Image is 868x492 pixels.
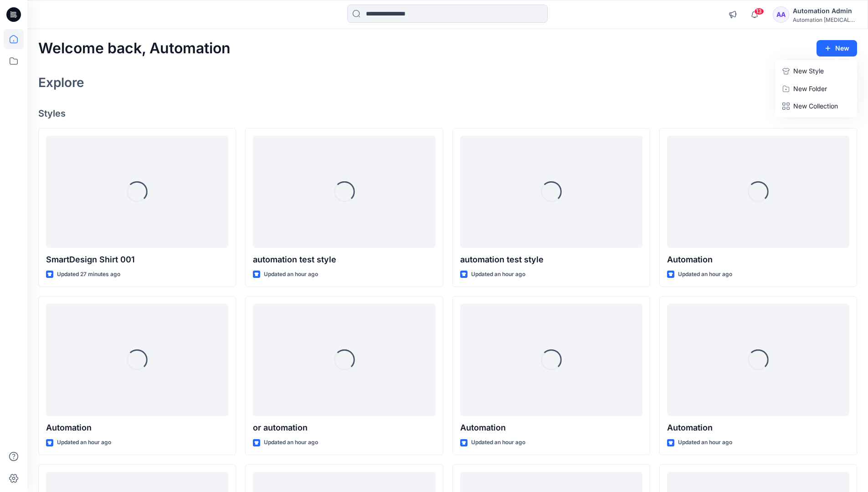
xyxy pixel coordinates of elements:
p: Automation [667,253,849,266]
p: SmartDesign Shirt 001 [46,253,228,266]
p: Automation [46,421,228,434]
p: Updated an hour ago [57,438,111,447]
h2: Explore [38,75,84,90]
p: Updated an hour ago [678,438,732,447]
p: Updated 27 minutes ago [57,270,120,279]
div: AA [773,6,789,23]
p: Updated an hour ago [471,438,525,447]
h4: Styles [38,108,857,119]
p: automation test style [460,253,642,266]
p: Updated an hour ago [264,438,318,447]
p: automation test style [253,253,435,266]
p: Automation [667,421,849,434]
button: New [817,40,857,56]
a: New Style [777,62,855,80]
p: or automation [253,421,435,434]
p: New Collection [793,101,838,112]
p: Updated an hour ago [471,270,525,279]
h2: Welcome back, Automation [38,40,231,57]
div: Automation [MEDICAL_DATA]... [793,16,857,23]
div: Automation Admin [793,5,857,16]
p: Updated an hour ago [264,270,318,279]
p: New Folder [793,84,827,93]
p: Automation [460,421,642,434]
p: New Style [793,66,824,77]
span: 13 [754,8,764,15]
p: Updated an hour ago [678,270,732,279]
